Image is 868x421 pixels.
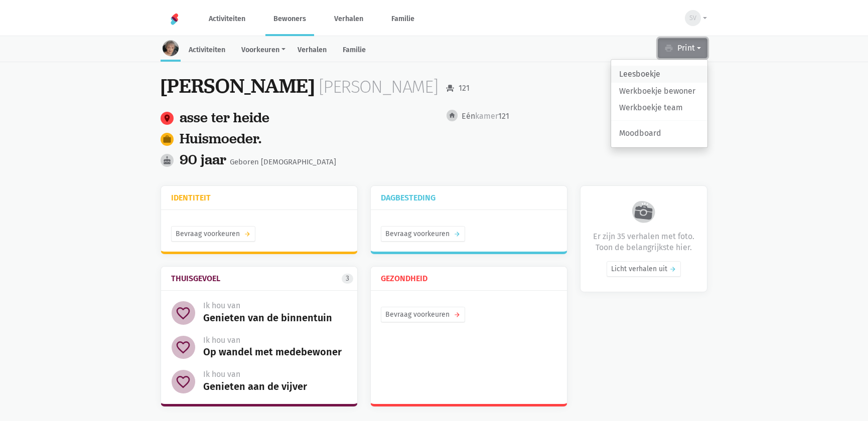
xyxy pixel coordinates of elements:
[201,2,253,36] a: Activiteiten
[678,7,707,30] button: SV
[180,108,269,127] a: asse ter heide
[381,188,563,207] a: Dagbesteding
[171,333,347,368] button: favorite_border Ik hou van Op wandel met medebewoner
[175,374,191,390] i: favorite_border
[335,40,374,62] a: Familie
[171,188,353,207] a: Identiteit
[446,82,470,95] div: 121
[462,110,699,123] div: 121
[381,194,436,201] h3: Dagbesteding
[171,299,347,333] button: favorite_border Ik hou van Genieten van de binnentuin
[203,334,347,347] div: Ik hou van
[169,13,181,25] img: Home
[203,346,347,358] div: Op wandel met medebewoner
[203,299,347,312] div: Ik hou van
[446,84,455,93] i: event_seat
[230,157,336,166] span: Geboren [DEMOGRAPHIC_DATA]
[181,40,233,62] a: Activiteiten
[163,156,172,165] i: cake
[383,2,422,36] a: Familie
[175,305,191,321] i: favorite_border
[319,76,438,98] div: [PERSON_NAME]
[689,13,696,23] span: SV
[175,339,191,355] i: favorite_border
[203,381,347,392] div: Genieten aan de vijver
[290,40,335,62] a: Verhalen
[171,275,220,282] h3: Thuisgevoel
[163,40,179,56] img: resident-image
[265,2,314,36] a: Bewoners
[203,312,347,324] div: Genieten van de binnentuin
[475,111,498,121] span: kamer
[381,226,465,242] a: Bevraag voorkeurenarrow_forward
[203,368,347,381] div: Ik hou van
[171,269,353,288] a: Thuisgevoel 3
[664,44,673,53] i: print
[381,275,427,282] h3: Gezondheid
[244,231,251,238] i: arrow_forward
[381,307,465,322] a: Bevraag voorkeurenarrow_forward
[449,112,456,119] i: home
[171,194,211,201] h3: Identiteit
[611,99,707,116] a: Werkboekje team
[180,129,261,148] a: Huismoeder.
[326,2,371,36] a: Verhalen
[611,66,707,83] a: Leesboekje
[454,231,461,238] i: arrow_forward
[171,367,347,402] button: favorite_border Ik hou van Genieten aan de vijver
[611,125,707,142] a: Moodboard
[342,274,353,284] div: 3
[658,38,707,58] button: Print
[462,111,475,121] span: Eén
[607,261,681,277] a: Licht verhalen uit
[171,226,255,242] a: Bevraag voorkeurenarrow_forward
[611,83,707,100] a: Werkboekje bewoner
[161,74,315,97] div: [PERSON_NAME]
[233,40,290,62] a: Voorkeuren
[381,269,563,288] a: Gezondheid
[454,311,461,318] i: arrow_forward
[611,59,708,148] div: Print
[180,150,226,169] span: 90 jaar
